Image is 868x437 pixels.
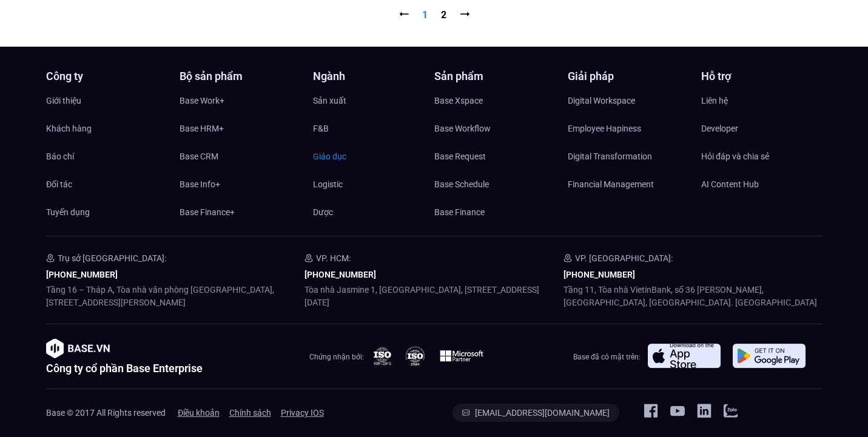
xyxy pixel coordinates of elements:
[180,71,301,82] h4: Bộ sản phẩm
[575,253,673,263] span: VP. [GEOGRAPHIC_DATA]:
[434,175,489,193] span: Base Schedule
[701,119,738,138] span: Developer
[434,92,556,110] a: Base Xspace
[568,92,689,110] a: Digital Workspace
[281,404,324,422] span: Privacy IOS
[180,119,224,138] span: Base HRM+
[434,203,485,221] span: Base Finance
[46,92,167,110] a: Giới thiệu
[568,119,689,138] a: Employee Hapiness
[434,71,556,82] h4: Sản phẩm
[434,147,486,165] span: Base Request
[180,203,301,221] a: Base Finance+
[313,92,434,110] a: Sản xuất
[701,175,823,193] a: AI Content Hub
[701,147,823,165] a: Hỏi đáp và chia sẻ
[434,175,556,193] a: Base Schedule
[313,119,434,138] a: F&B
[313,119,329,138] span: F&B
[180,92,224,110] span: Base Work+
[313,71,434,82] h4: Ngành
[422,9,428,21] span: 1
[313,175,343,193] span: Logistic
[46,203,90,221] span: Tuyển dụng
[399,9,409,21] span: ⭠
[304,270,376,279] a: [PHONE_NUMBER]
[701,147,769,165] span: Hỏi đáp và chia sẻ
[564,270,635,279] a: [PHONE_NUMBER]
[434,203,556,221] a: Base Finance
[568,71,689,82] h4: Giải pháp
[434,119,556,138] a: Base Workflow
[441,9,446,21] a: 2
[46,284,305,309] p: Tầng 16 – Tháp A, Tòa nhà văn phòng [GEOGRAPHIC_DATA], [STREET_ADDRESS][PERSON_NAME]
[313,175,434,193] a: Logistic
[475,409,610,417] span: [EMAIL_ADDRESS][DOMAIN_NAME]
[568,147,652,165] span: Digital Transformation
[180,119,301,138] a: Base HRM+
[701,92,823,110] a: Liên hệ
[701,175,759,193] span: AI Content Hub
[46,119,167,138] a: Khách hàng
[568,175,689,193] a: Financial Management
[229,404,271,422] a: Chính sách
[309,353,364,361] span: Chứng nhận bởi:
[568,175,654,193] span: Financial Management
[95,8,774,22] nav: Pagination
[452,404,619,422] a: [EMAIL_ADDRESS][DOMAIN_NAME]
[316,253,351,263] span: VP. HCM:
[313,147,346,165] span: Giáo dục
[701,92,728,110] span: Liên hệ
[313,92,346,110] span: Sản xuất
[46,175,72,193] span: Đối tác
[701,119,823,138] a: Developer
[46,363,203,374] h2: Công ty cổ phần Base Enterprise
[46,147,74,165] span: Báo chí
[434,92,483,110] span: Base Xspace
[434,119,491,138] span: Base Workflow
[46,175,167,193] a: Đối tác
[180,175,301,193] a: Base Info+
[304,284,564,309] p: Tòa nhà Jasmine 1, [GEOGRAPHIC_DATA], [STREET_ADDRESS][DATE]
[58,253,166,263] span: Trụ sở [GEOGRAPHIC_DATA]:
[180,92,301,110] a: Base Work+
[46,408,166,418] span: Base © 2017 All Rights reserved
[46,71,167,82] h4: Công ty
[178,404,220,422] a: Điều khoản
[180,203,235,221] span: Base Finance+
[564,284,823,309] p: Tầng 11, Tòa nhà VietinBank, số 36 [PERSON_NAME], [GEOGRAPHIC_DATA], [GEOGRAPHIC_DATA]. [GEOGRAPH...
[568,147,689,165] a: Digital Transformation
[313,203,434,221] a: Dược
[568,92,635,110] span: Digital Workspace
[701,71,823,82] h4: Hỗ trợ
[313,147,434,165] a: Giáo dục
[46,119,92,138] span: Khách hàng
[180,175,220,193] span: Base Info+
[46,92,81,110] span: Giới thiệu
[46,339,110,358] img: image-1.png
[573,353,641,361] span: Base đã có mặt trên:
[46,270,118,279] a: [PHONE_NUMBER]
[46,203,167,221] a: Tuyển dụng
[180,147,301,165] a: Base CRM
[46,147,167,165] a: Báo chí
[460,9,469,21] a: ⭢
[568,119,641,138] span: Employee Hapiness
[434,147,556,165] a: Base Request
[180,147,218,165] span: Base CRM
[313,203,333,221] span: Dược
